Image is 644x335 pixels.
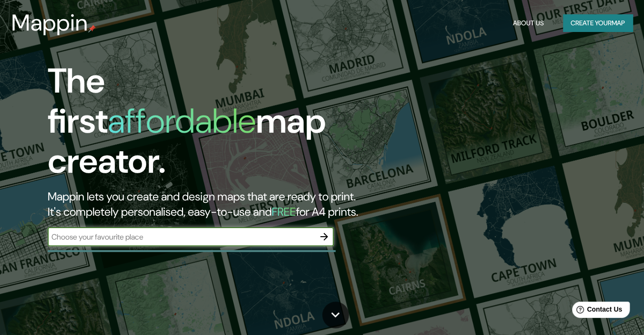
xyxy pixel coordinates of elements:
[48,61,370,189] h1: The first map creator.
[563,14,633,32] button: Create yourmap
[272,204,296,219] h5: FREE
[88,25,96,32] img: mappin-pin
[108,99,256,143] h1: affordable
[559,298,634,325] iframe: Help widget launcher
[48,231,315,242] input: Choose your favourite place
[11,10,88,36] h3: Mappin
[48,189,370,220] h2: Mappin lets you create and design maps that are ready to print. It's completely personalised, eas...
[509,14,548,32] button: About Us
